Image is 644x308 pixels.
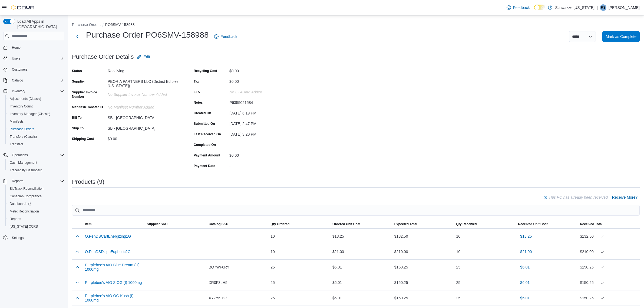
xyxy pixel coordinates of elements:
[12,78,23,83] span: Catalog
[518,262,532,273] button: $6.01
[10,112,50,116] span: Inventory Manager (Classic)
[268,293,330,303] div: 25
[392,277,454,288] div: $150.25
[8,126,37,132] a: Purchase Orders
[8,201,34,207] a: Dashboards
[207,220,269,228] button: Catalog SKU
[12,89,25,93] span: Inventory
[229,98,302,105] div: P6355021584
[5,208,67,215] button: Metrc Reconciliation
[8,167,44,173] a: Traceabilty Dashboard
[5,159,67,166] button: Cash Management
[85,280,142,285] button: Purplebee's AIO Z OG (I) 1000mg
[518,231,534,242] button: $13.25
[145,220,207,228] button: Supplier SKU
[10,152,64,158] span: Operations
[1,234,67,241] button: Settings
[229,151,302,158] div: $0.00
[10,88,27,94] button: Inventory
[5,133,67,140] button: Transfers (Classic)
[10,168,42,172] span: Traceabilty Dashboard
[72,54,134,60] h3: Purchase Order Details
[609,4,640,11] p: [PERSON_NAME]
[580,222,603,226] span: Received Total
[72,126,84,130] label: Ship To
[229,162,302,168] div: -
[8,159,39,166] a: Cash Management
[209,295,228,301] span: XY7Y6H2Z
[8,159,64,166] span: Cash Management
[10,217,21,221] span: Reports
[392,293,454,303] div: $150.25
[513,5,530,10] span: Feedback
[10,178,64,184] span: Reports
[194,69,217,73] label: Recycling Cost
[268,262,330,273] div: 25
[330,293,392,303] div: $6.01
[86,30,209,40] h1: Purchase Order PO6SMV-158988
[108,90,180,97] div: No Supplier Invoice Number added
[85,294,143,302] button: Purplebee's AIO OG Kush (I) 1000mg
[212,31,239,42] a: Feedback
[8,96,64,102] span: Adjustments (Classic)
[194,122,215,126] label: Submitted On
[11,5,35,10] img: Cova
[194,143,216,147] label: Completed On
[10,209,39,214] span: Metrc Reconciliation
[10,104,33,109] span: Inventory Count
[580,295,638,301] div: $150.25
[610,192,640,203] button: Receive More?
[15,19,64,30] span: Load All Apps in [GEOGRAPHIC_DATA]
[8,141,25,148] a: Transfers
[83,220,145,228] button: Item
[1,177,67,185] button: Reports
[454,262,516,273] div: 25
[72,105,103,109] label: Manifest/Transfer ID
[5,223,67,230] button: [US_STATE] CCRS
[5,95,67,103] button: Adjustments (Classic)
[72,137,94,141] label: Shipping Cost
[1,151,67,159] button: Operations
[108,135,180,141] div: $0.00
[8,193,44,199] a: Canadian Compliance
[454,277,516,288] div: 25
[268,220,330,228] button: Qty Ordered
[8,185,64,192] span: BioTrack Reconciliation
[5,140,67,148] button: Transfers
[392,262,454,273] div: $150.25
[3,41,64,256] nav: Complex example
[8,118,26,125] a: Manifests
[72,79,85,84] label: Supplier
[518,246,534,257] button: $21.00
[332,222,360,226] span: Ordered Unit Cost
[1,55,67,62] button: Users
[10,202,31,206] span: Dashboards
[5,185,67,192] button: BioTrack Reconciliation
[194,79,199,84] label: Tax
[10,234,64,241] span: Settings
[5,215,67,223] button: Reports
[135,51,152,62] button: Edit
[8,96,43,102] a: Adjustments (Classic)
[5,103,67,110] button: Inventory Count
[1,77,67,84] button: Catalog
[10,66,64,73] span: Customers
[72,116,82,120] label: Bill To
[229,130,302,136] div: [DATE] 3:20 PM
[5,110,67,118] button: Inventory Manager (Classic)
[10,55,64,62] span: Users
[194,111,211,115] label: Created On
[12,153,28,157] span: Operations
[1,65,67,73] button: Customers
[534,5,545,10] input: Dark Mode
[229,67,302,73] div: $0.00
[10,97,41,101] span: Adjustments (Classic)
[330,262,392,273] div: $6.01
[147,222,168,226] span: Supplier SKU
[8,223,64,230] span: Washington CCRS
[194,132,221,136] label: Last Received On
[209,222,229,226] span: Catalog SKU
[5,118,67,125] button: Manifests
[72,90,105,99] label: Supplier Invoice Number
[454,246,516,257] div: 10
